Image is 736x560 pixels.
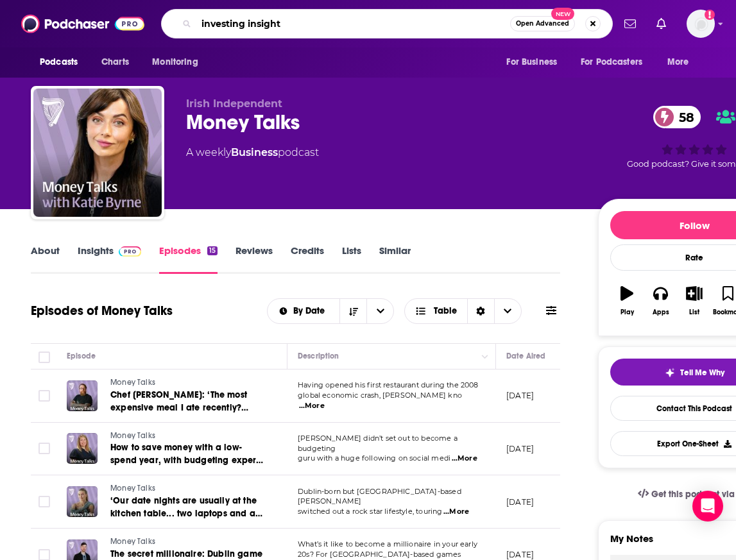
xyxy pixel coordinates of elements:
[689,309,699,316] div: List
[33,89,162,217] img: Money Talks
[366,299,393,323] button: open menu
[667,53,689,71] span: More
[680,368,724,378] span: Tell Me Why
[620,309,634,316] div: Play
[298,487,461,506] span: Dublin-born but [GEOGRAPHIC_DATA]-based [PERSON_NAME]
[510,16,575,31] button: Open AdvancedNew
[231,146,278,158] a: Business
[477,349,493,364] button: Column Actions
[687,10,715,38] span: Logged in as paige.thornton
[379,244,411,274] a: Similar
[291,244,324,274] a: Credits
[298,539,477,548] span: What’s it like to become a millionaire in your early
[207,246,218,255] div: 15
[692,491,723,522] div: Open Intercom Messenger
[516,21,569,27] span: Open Advanced
[581,53,642,71] span: For Podcasters
[152,53,198,71] span: Monitoring
[298,348,339,364] div: Description
[452,454,477,464] span: ...More
[39,496,50,507] span: Toggle select row
[110,378,155,387] span: Money Talks
[110,495,264,520] a: ‘Our date nights are usually at the kitchen table... two laptops and a takeaway’ – Dublin skincar...
[298,380,479,389] span: Having opened his first restaurant during the 2008
[339,299,366,323] button: Sort Direction
[110,430,264,442] a: Money Talks
[443,507,469,517] span: ...More
[293,307,329,316] span: By Date
[678,278,711,324] button: List
[404,298,522,324] button: Choose View
[687,10,715,38] button: Show profile menu
[235,244,273,274] a: Reviews
[39,443,50,454] span: Toggle select row
[31,244,60,274] a: About
[666,106,701,128] span: 58
[658,50,705,74] button: open menu
[267,298,395,324] h2: Choose List sort
[110,389,248,426] span: Chef [PERSON_NAME]: ‘The most expensive meal I ate recently? About €1,500’
[101,53,129,71] span: Charts
[31,50,94,74] button: open menu
[298,454,450,462] span: guru with a huge following on social medi
[186,98,282,110] span: Irish Independent
[110,431,155,440] span: Money Talks
[110,536,264,548] a: Money Talks
[159,244,218,274] a: Episodes15
[93,50,137,74] a: Charts
[705,10,715,20] svg: Add a profile image
[110,442,263,479] span: How to save money with a low-spend year, with budgeting expert [PERSON_NAME]
[651,13,671,35] a: Show notifications dropdown
[298,507,442,516] span: switched out a rock star lifestyle, touring
[497,50,573,74] button: open menu
[342,244,361,274] a: Lists
[40,53,78,71] span: Podcasts
[268,307,340,316] button: open menu
[67,348,96,364] div: Episode
[653,309,669,316] div: Apps
[39,390,50,402] span: Toggle select row
[572,50,661,74] button: open menu
[506,348,545,364] div: Date Aired
[78,244,141,274] a: InsightsPodchaser Pro
[186,145,319,160] div: A weekly podcast
[644,278,677,324] button: Apps
[110,389,264,414] a: Chef [PERSON_NAME]: ‘The most expensive meal I ate recently? About €1,500’
[110,537,155,546] span: Money Talks
[506,549,534,560] p: [DATE]
[110,484,155,493] span: Money Talks
[610,278,644,324] button: Play
[298,434,458,453] span: [PERSON_NAME] didn’t set out to become a budgeting
[619,13,641,35] a: Show notifications dropdown
[653,106,701,128] a: 58
[434,307,457,316] span: Table
[506,496,534,507] p: [DATE]
[143,50,214,74] button: open menu
[687,10,715,38] img: User Profile
[110,483,264,495] a: Money Talks
[119,246,141,257] img: Podchaser Pro
[110,377,264,389] a: Money Talks
[665,368,675,378] img: tell me why sparkle
[506,390,534,401] p: [DATE]
[196,13,510,34] input: Search podcasts, credits, & more...
[506,443,534,454] p: [DATE]
[506,53,557,71] span: For Business
[31,303,173,319] h1: Episodes of Money Talks
[298,391,462,400] span: global economic crash, [PERSON_NAME] kno
[467,299,494,323] div: Sort Direction
[161,9,613,38] div: Search podcasts, credits, & more...
[21,12,144,36] img: Podchaser - Follow, Share and Rate Podcasts
[551,8,574,20] span: New
[110,441,264,467] a: How to save money with a low-spend year, with budgeting expert [PERSON_NAME]
[299,401,325,411] span: ...More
